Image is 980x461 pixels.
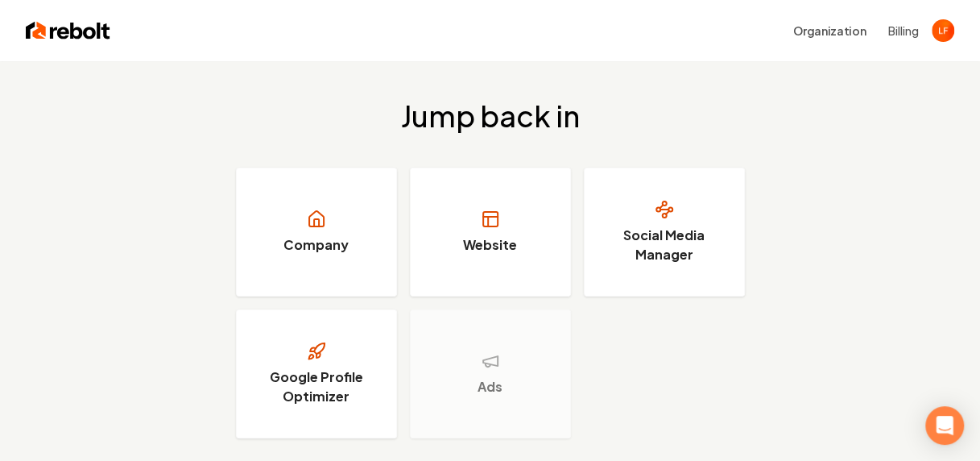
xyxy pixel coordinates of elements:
[26,19,110,42] img: Rebolt Logo
[932,19,954,42] button: Open user button
[236,168,397,297] a: Company
[888,23,919,39] button: Billing
[478,377,502,397] h3: Ads
[283,235,349,255] h3: Company
[236,309,397,438] a: Google Profile Optimizer
[256,368,377,406] h3: Google Profile Optimizer
[401,100,580,132] h2: Jump back in
[784,16,875,45] button: Organization
[932,19,954,42] img: Letisha Franco
[584,168,745,297] a: Social Media Manager
[604,226,725,264] h3: Social Media Manager
[410,168,571,297] a: Website
[463,235,517,255] h3: Website
[925,406,964,445] div: Open Intercom Messenger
